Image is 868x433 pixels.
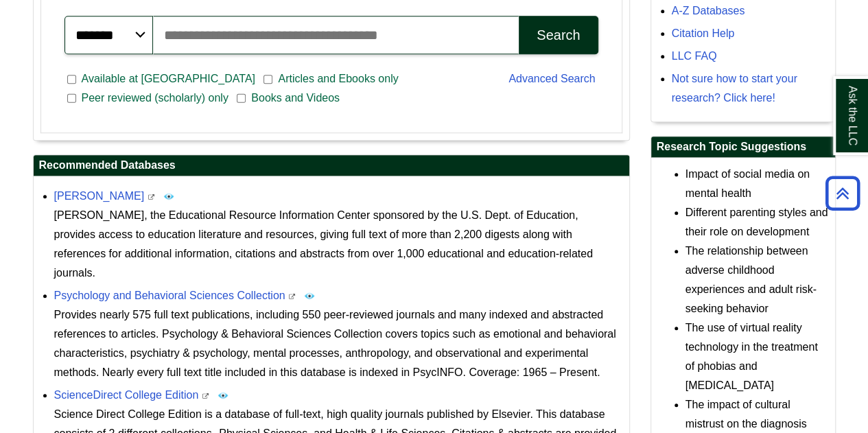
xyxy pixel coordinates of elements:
input: Available at [GEOGRAPHIC_DATA] [67,73,76,86]
i: This link opens in a new window [202,393,210,399]
h2: Recommended Databases [34,155,629,176]
a: Psychology and Behavioral Sciences Collection [54,290,285,301]
a: Not sure how to start your research? Click here! [672,73,797,104]
div: Search [537,27,580,43]
a: Citation Help [672,27,735,39]
a: Advanced Search [508,73,595,84]
a: [PERSON_NAME] [54,190,145,202]
img: Peer Reviewed [163,191,174,202]
input: Peer reviewed (scholarly) only [67,92,76,104]
span: Available at [GEOGRAPHIC_DATA] [76,71,261,87]
a: Back to Top [821,184,865,202]
a: ScienceDirect College Edition [54,389,199,401]
span: Books and Videos [246,90,345,106]
img: Peer Reviewed [218,390,228,401]
div: Provides nearly 575 full text publications, including 550 peer-reviewed journals and many indexed... [54,305,622,382]
span: Peer reviewed (scholarly) only [76,90,234,106]
li: The use of virtual reality technology in the treatment of phobias and [MEDICAL_DATA] [685,318,828,395]
input: Books and Videos [237,92,246,104]
input: Articles and Ebooks only [263,73,272,86]
div: [PERSON_NAME], the Educational Resource Information Center sponsored by the U.S. Dept. of Educati... [54,206,622,283]
i: This link opens in a new window [288,294,296,300]
img: Peer Reviewed [304,290,315,301]
span: Articles and Ebooks only [272,71,403,87]
a: A-Z Databases [672,5,745,16]
a: LLC FAQ [672,50,717,62]
button: Search [519,16,598,54]
li: Impact of social media on mental health [685,165,828,203]
li: The relationship between adverse childhood experiences and adult risk-seeking behavior [685,242,828,318]
i: This link opens in a new window [148,194,156,200]
h2: Research Topic Suggestions [651,137,835,158]
li: Different parenting styles and their role on development [685,203,828,242]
